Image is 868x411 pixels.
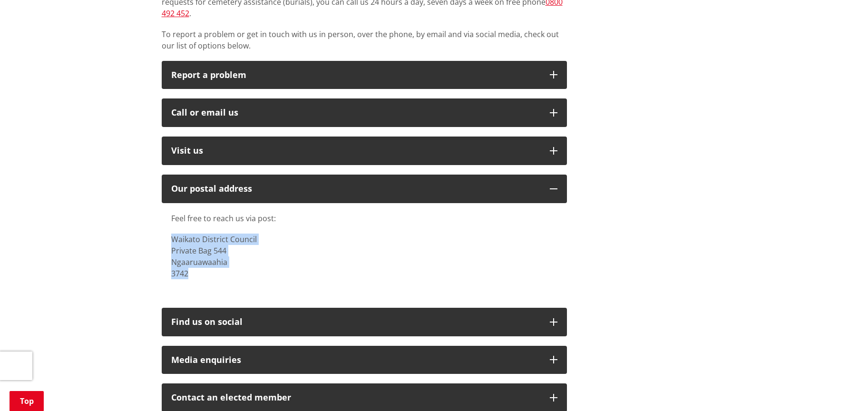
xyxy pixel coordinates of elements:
button: Report a problem [162,61,567,89]
button: Find us on social [162,308,567,336]
a: Top [10,391,44,411]
p: Report a problem [171,70,540,80]
div: Call or email us [171,108,540,117]
p: Feel free to reach us via post: [171,213,557,224]
div: Media enquiries [171,355,540,365]
button: Visit us [162,137,567,165]
iframe: Messenger Launcher [824,371,858,405]
p: To report a problem or get in touch with us in person, over the phone, by email and via social me... [162,29,567,51]
div: Find us on social [171,317,540,327]
p: Contact an elected member [171,393,540,402]
p: Waikato District Council Private Bag 544 Ngaaruawaahia 3742 [171,234,557,279]
button: Media enquiries [162,346,567,374]
h2: Our postal address [171,184,540,194]
button: Call or email us [162,98,567,127]
p: Visit us [171,146,540,156]
button: Our postal address [162,175,567,203]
